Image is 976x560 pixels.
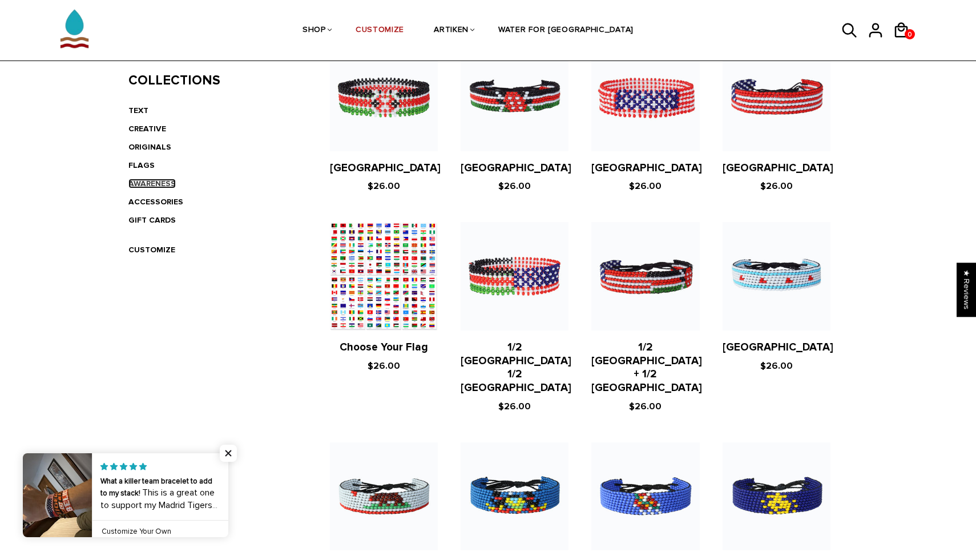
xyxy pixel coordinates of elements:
span: $26.00 [760,360,793,372]
a: Choose Your Flag [340,341,428,354]
a: AWARENESS [128,179,176,188]
span: $26.00 [368,360,400,372]
a: 0 [905,29,915,39]
a: ARTIKEN [434,1,469,61]
a: CUSTOMIZE [356,1,404,61]
a: WATER FOR [GEOGRAPHIC_DATA] [498,1,634,61]
span: $26.00 [629,401,662,412]
a: ACCESSORIES [128,197,183,207]
span: $26.00 [629,180,662,192]
a: FLAGS [128,160,155,170]
a: [GEOGRAPHIC_DATA] [461,162,571,175]
a: TEXT [128,106,148,115]
a: ORIGINALS [128,142,171,152]
a: [GEOGRAPHIC_DATA] [723,341,833,354]
span: $26.00 [498,180,531,192]
a: [GEOGRAPHIC_DATA] [330,162,441,175]
span: $26.00 [498,401,531,412]
a: 1/2 [GEOGRAPHIC_DATA] + 1/2 [GEOGRAPHIC_DATA] [591,341,702,394]
span: $26.00 [368,180,400,192]
span: $26.00 [760,180,793,192]
a: CUSTOMIZE [128,245,175,255]
h3: Collections [128,72,296,89]
a: SHOP [303,1,326,61]
a: GIFT CARDS [128,215,176,225]
span: Close popup widget [220,445,237,462]
a: 1/2 [GEOGRAPHIC_DATA] 1/2 [GEOGRAPHIC_DATA] [461,341,571,394]
span: 0 [905,27,915,42]
a: [GEOGRAPHIC_DATA] [591,162,702,175]
div: Click to open Judge.me floating reviews tab [957,263,976,317]
a: [GEOGRAPHIC_DATA] [723,162,833,175]
a: CREATIVE [128,124,166,134]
